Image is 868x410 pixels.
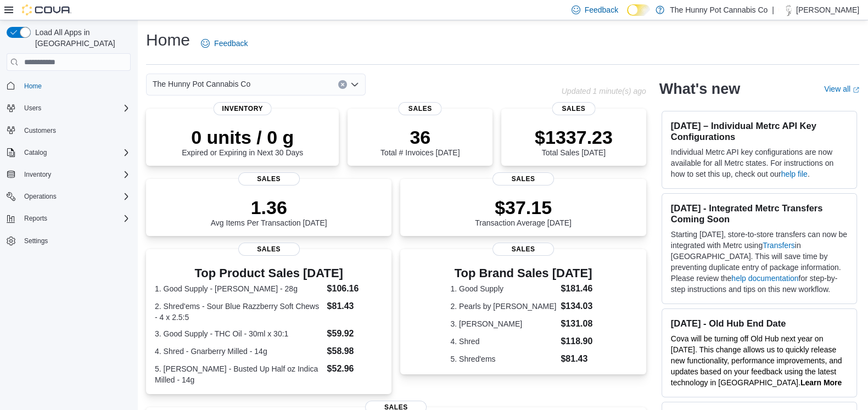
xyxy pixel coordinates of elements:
button: Home [2,77,135,93]
div: Expired or Expiring in Next 30 Days [182,126,303,157]
dd: $81.43 [327,300,383,313]
dt: 5. Shred'ems [450,353,556,364]
span: Reports [20,212,131,225]
span: Customers [20,123,131,137]
button: Users [2,100,135,116]
span: Sales [238,172,300,186]
span: Settings [24,237,48,245]
a: Learn More [800,378,842,387]
div: Avg Items Per Transaction [DATE] [211,196,327,227]
dd: $52.96 [327,362,383,375]
dt: 2. Shred'ems - Sour Blue Razzberry Soft Chews - 4 x 2.5:5 [155,301,323,323]
a: Feedback [197,32,252,54]
span: Home [24,82,42,91]
span: Operations [24,192,57,201]
a: help file [781,170,808,178]
button: Operations [20,190,61,203]
span: Operations [20,190,131,203]
input: Dark Mode [627,4,650,16]
a: View allExternal link [824,85,859,93]
dd: $181.46 [561,282,596,295]
dt: 1. Good Supply [450,283,556,294]
h3: Top Brand Sales [DATE] [450,267,596,280]
button: Inventory [2,167,135,182]
button: Open list of options [350,80,359,89]
p: The Hunny Pot Cannabis Co [670,3,768,16]
p: 0 units / 0 g [182,126,303,148]
button: Inventory [20,168,55,181]
span: Feedback [585,4,618,15]
h3: [DATE] - Old Hub End Date [671,318,848,329]
p: 36 [380,126,460,148]
span: Load All Apps in [GEOGRAPHIC_DATA] [31,27,131,49]
span: Inventory [20,168,131,181]
p: Individual Metrc API key configurations are now available for all Metrc states. For instructions ... [671,147,848,179]
a: Customers [20,124,60,137]
dt: 2. Pearls by [PERSON_NAME] [450,301,556,312]
dd: $106.16 [327,282,383,295]
button: Reports [2,211,135,226]
span: Sales [399,102,442,115]
dt: 4. Shred [450,336,556,347]
p: $37.15 [475,196,572,218]
button: Users [20,102,46,115]
dd: $118.90 [561,335,596,348]
dd: $131.08 [561,317,596,330]
span: Users [20,102,131,115]
p: $1337.23 [535,126,613,148]
img: Cova [22,4,71,15]
dd: $59.92 [327,327,383,340]
span: Sales [492,243,554,256]
dd: $134.03 [561,300,596,313]
div: Transaction Average [DATE] [475,196,572,227]
span: Dark Mode [627,16,628,16]
span: Sales [492,172,554,186]
dt: 4. Shred - Gnarberry Milled - 14g [155,346,323,357]
span: Catalog [24,148,47,157]
dd: $81.43 [561,352,596,366]
a: Transfers [763,241,795,250]
button: Catalog [2,145,135,160]
span: Inventory [213,102,272,115]
span: Settings [20,234,131,248]
div: Total # Invoices [DATE] [380,126,460,157]
span: Catalog [20,146,131,159]
p: [PERSON_NAME] [796,3,859,16]
a: help documentation [731,274,798,283]
span: Cova will be turning off Old Hub next year on [DATE]. This change allows us to quickly release ne... [671,334,842,387]
h3: [DATE] - Integrated Metrc Transfers Coming Soon [671,203,848,224]
p: Updated 1 minute(s) ago [562,87,646,96]
p: | [772,3,774,16]
h3: Top Product Sales [DATE] [155,267,383,280]
dd: $58.98 [327,345,383,358]
nav: Complex example [7,73,131,277]
svg: External link [853,87,859,93]
h1: Home [146,29,190,51]
dt: 3. [PERSON_NAME] [450,318,556,329]
div: Total Sales [DATE] [535,126,613,157]
span: Sales [238,243,300,256]
span: Feedback [214,38,248,49]
p: Starting [DATE], store-to-store transfers can now be integrated with Metrc using in [GEOGRAPHIC_D... [671,229,848,295]
span: Customers [24,126,56,135]
p: 1.36 [211,196,327,218]
span: Home [20,78,131,92]
button: Reports [20,212,52,225]
span: The Hunny Pot Cannabis Co [153,77,250,91]
span: Inventory [24,170,51,179]
dt: 5. [PERSON_NAME] - Busted Up Half oz Indica Milled - 14g [155,363,323,385]
span: Sales [552,102,595,115]
button: Customers [2,122,135,138]
button: Settings [2,233,135,249]
h3: [DATE] – Individual Metrc API Key Configurations [671,120,848,142]
a: Settings [20,234,52,248]
h2: What's new [659,80,740,98]
span: Reports [24,214,47,223]
div: Marcus Lautenbach [779,3,792,16]
span: Users [24,104,41,113]
button: Catalog [20,146,51,159]
dt: 3. Good Supply - THC Oil - 30ml x 30:1 [155,328,323,339]
button: Operations [2,189,135,204]
button: Clear input [338,80,347,89]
